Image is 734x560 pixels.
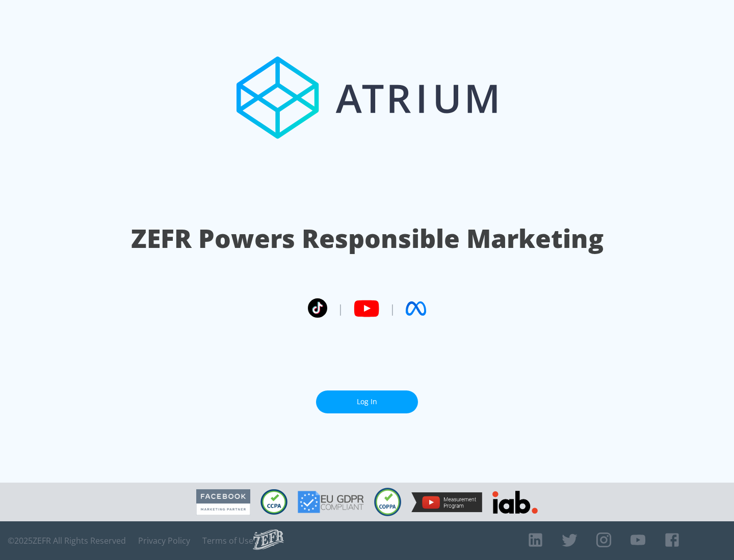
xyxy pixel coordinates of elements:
span: | [389,301,396,316]
img: Facebook Marketing Partner [196,489,250,515]
span: © 2025 ZEFR All Rights Reserved [8,536,126,546]
a: Log In [316,390,418,413]
img: IAB [492,491,538,514]
img: CCPA Compliant [260,489,287,515]
img: COPPA Compliant [374,488,401,516]
span: | [337,301,344,316]
a: Privacy Policy [138,536,190,546]
img: GDPR Compliant [298,491,364,513]
a: Terms of Use [202,536,253,546]
h1: ZEFR Powers Responsible Marketing [131,221,604,256]
img: YouTube Measurement Program [411,492,482,512]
